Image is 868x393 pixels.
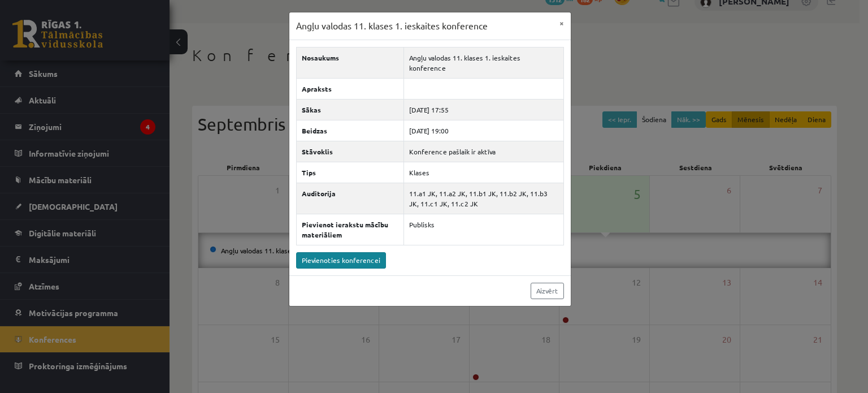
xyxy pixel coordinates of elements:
[296,214,404,245] th: Pievienot ierakstu mācību materiāliem
[553,12,571,34] button: ×
[296,99,404,120] th: Sākas
[296,252,386,269] a: Pievienoties konferencei
[296,47,404,78] th: Nosaukums
[404,183,563,214] td: 11.a1 JK, 11.a2 JK, 11.b1 JK, 11.b2 JK, 11.b3 JK, 11.c1 JK, 11.c2 JK
[296,162,404,183] th: Tips
[296,78,404,99] th: Apraksts
[296,19,488,33] h3: Angļu valodas 11. klases 1. ieskaites konference
[296,120,404,141] th: Beidzas
[404,47,563,78] td: Angļu valodas 11. klases 1. ieskaites konference
[404,99,563,120] td: [DATE] 17:55
[531,283,564,299] a: Aizvērt
[296,183,404,214] th: Auditorija
[404,120,563,141] td: [DATE] 19:00
[296,141,404,162] th: Stāvoklis
[404,141,563,162] td: Konference pašlaik ir aktīva
[404,214,563,245] td: Publisks
[404,162,563,183] td: Klases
